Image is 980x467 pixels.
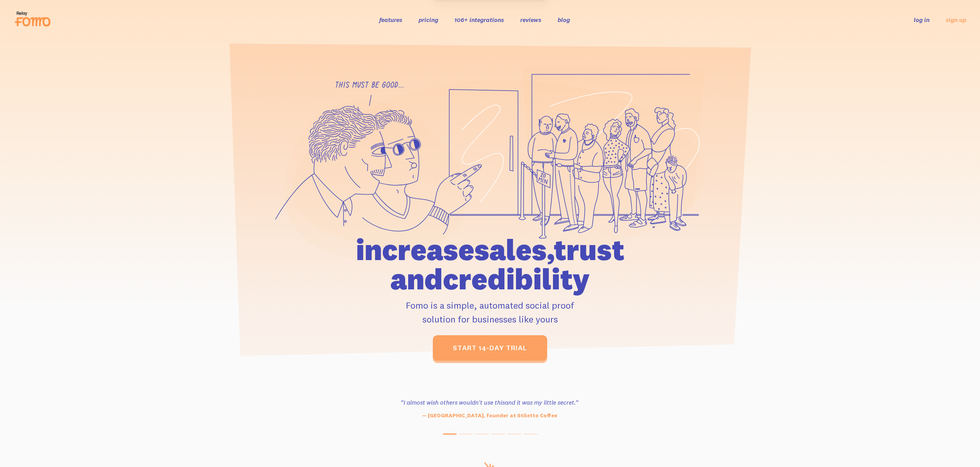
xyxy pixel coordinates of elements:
a: 106+ integrations [454,16,504,24]
h1: increase sales, trust and credibility [312,235,668,294]
a: start 14-day trial [433,335,547,361]
a: sign up [946,16,966,24]
a: reviews [520,16,541,24]
a: blog [558,16,570,24]
a: pricing [419,16,438,24]
a: features [379,16,402,24]
h3: “I almost wish others wouldn't use this and it was my little secret.” [384,398,595,407]
a: log in [914,16,930,24]
p: Fomo is a simple, automated social proof solution for businesses like yours [312,298,668,326]
p: — [GEOGRAPHIC_DATA], founder at Stiletto Coffee [384,412,595,420]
